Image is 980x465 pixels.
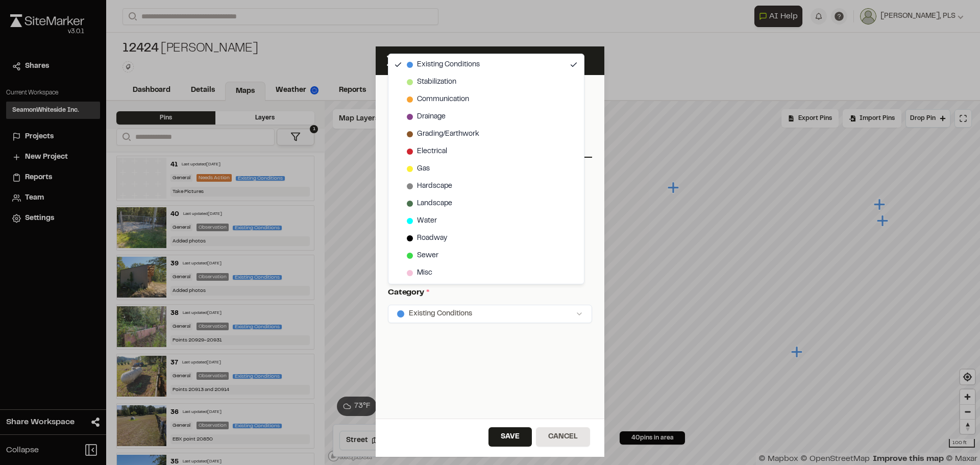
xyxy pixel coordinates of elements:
span: Sewer [417,250,438,261]
div: Map marker [877,214,890,228]
span: Drainage [417,111,446,123]
button: Reset bearing to north [960,419,975,434]
span: Misc [417,267,432,279]
span: Hardscape [417,181,452,192]
a: Mapbox [758,455,798,462]
span: Grading/Earthwork [417,129,479,140]
button: Find my location [960,370,975,384]
span: Electrical [417,146,447,157]
span: Communication [417,94,469,105]
span: Existing Conditions [417,59,480,70]
span: Roadway [417,233,447,244]
a: OpenStreetMap [800,455,870,462]
div: 100 ft [949,439,975,448]
button: Zoom in [960,389,975,404]
button: Zoom out [960,404,975,419]
div: Map marker [874,198,887,211]
div: Map marker [668,181,681,194]
a: Maxar [946,455,977,462]
a: Mapbox logo [328,450,373,462]
span: Landscape [417,198,452,209]
span: Reset bearing to north [960,420,975,434]
a: Map feedback [873,455,944,462]
div: Map marker [791,346,804,359]
span: Water [417,215,437,227]
span: Stabilization [417,77,456,88]
span: Gas [417,163,430,175]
